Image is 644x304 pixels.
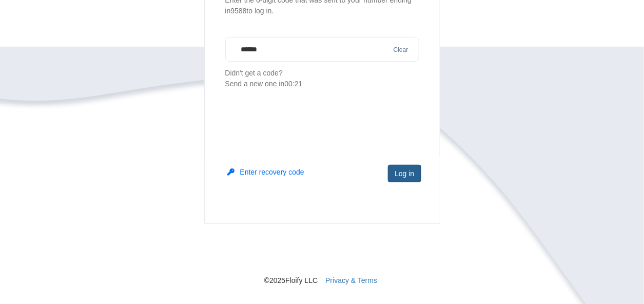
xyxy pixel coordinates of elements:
a: Privacy & Terms [325,276,377,284]
button: Clear [391,45,412,55]
button: Enter recovery code [228,167,304,177]
p: Didn't get a code? [225,68,419,89]
button: Log in [388,165,421,182]
nav: © 2025 Floify LLC [30,224,615,286]
div: Send a new one in 00:21 [225,79,419,89]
